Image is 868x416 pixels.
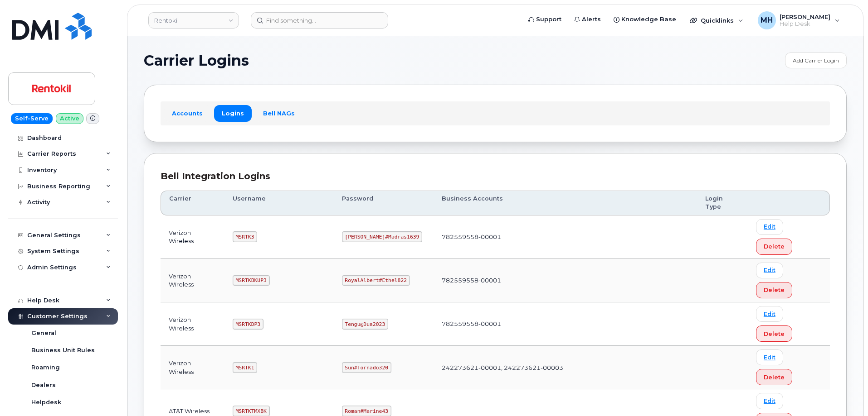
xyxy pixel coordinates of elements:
a: Bell NAGs [255,105,302,121]
code: Tengu@Dua2023 [342,319,388,330]
button: Delete [756,282,792,298]
th: Username [224,191,334,215]
code: [PERSON_NAME]#Madras1639 [342,231,423,242]
button: Delete [756,369,792,385]
th: Password [334,191,434,215]
th: Business Accounts [434,191,697,215]
code: MSRTKBKUP3 [233,275,270,286]
a: Edit [756,219,783,235]
a: Logins [214,105,252,121]
code: MSRTKDP3 [233,319,263,330]
span: Delete [764,330,785,338]
td: Verizon Wireless [161,346,224,389]
td: Verizon Wireless [161,259,224,302]
button: Delete [756,325,792,342]
span: Delete [764,242,785,251]
a: Edit [756,349,783,365]
th: Login Type [697,191,748,215]
a: Accounts [164,105,210,121]
th: Carrier [161,191,224,215]
span: Carrier Logins [144,54,249,67]
td: Verizon Wireless [161,302,224,346]
a: Edit [756,306,783,322]
code: MSRTK3 [233,231,257,242]
button: Delete [756,239,792,255]
a: Edit [756,393,783,409]
td: 782559558-00001 [434,215,697,259]
span: Delete [764,373,785,382]
iframe: Messenger Launcher [829,377,861,409]
code: MSRTK1 [233,362,257,373]
code: RoyalAlbert#Ethel822 [342,275,410,286]
a: Add Carrier Login [785,53,847,68]
td: Verizon Wireless [161,215,224,259]
td: 242273621-00001, 242273621-00003 [434,346,697,389]
div: Bell Integration Logins [161,170,830,183]
td: 782559558-00001 [434,259,697,302]
code: Sun#Tornado320 [342,362,391,373]
a: Edit [756,263,783,278]
span: Delete [764,286,785,294]
td: 782559558-00001 [434,302,697,346]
